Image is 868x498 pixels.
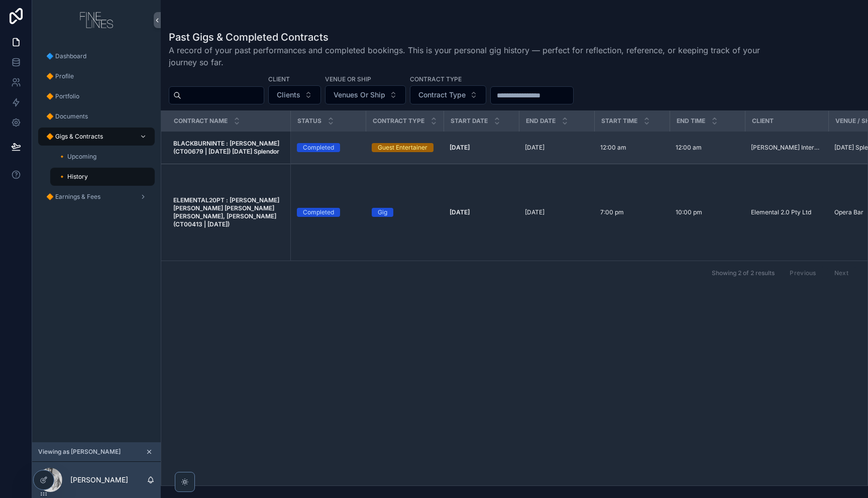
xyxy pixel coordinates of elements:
strong: [DATE] [450,144,470,151]
p: [PERSON_NAME] [70,475,128,485]
span: 10:00 pm [676,208,702,216]
span: 🔸 History [58,173,88,181]
a: 🔶 Gigs & Contracts [38,128,155,146]
a: Guest Entertainer [372,143,438,152]
label: Contract Type [410,74,462,83]
a: [DATE] [525,144,588,152]
a: [DATE] [450,144,513,152]
a: Gig [372,208,438,217]
a: 🔸 Upcoming [50,148,155,166]
span: Start Date [451,117,488,125]
a: 🔶 Portfolio [38,87,155,105]
div: Completed [303,208,334,217]
a: ELEMENTAL20PT : [PERSON_NAME] [PERSON_NAME] [PERSON_NAME] [PERSON_NAME], [PERSON_NAME] (CT00413 |... [173,196,284,228]
label: Client [268,74,290,83]
span: Start Time [601,117,637,125]
h1: Past Gigs & Completed Contracts [169,30,785,44]
button: Select Button [325,85,406,104]
span: Showing 2 of 2 results [712,269,775,277]
a: BLACKBURNINTE : [PERSON_NAME] (CT00679 | [DATE]) [DATE] Splendor [173,140,284,156]
span: 🔶 Earnings & Fees [46,193,100,201]
span: A record of your past performances and completed bookings. This is your personal gig history — pe... [169,44,785,68]
div: scrollable content [32,40,161,219]
span: Venues Or Ship [334,90,385,100]
img: App logo [80,12,113,28]
span: Opera Bar [834,208,863,216]
span: Contract Type [373,117,424,125]
a: Completed [297,143,360,152]
a: Elemental 2.0 Pty Ltd [751,208,822,216]
button: Select Button [268,85,321,104]
span: 🔶 Profile [46,72,74,80]
strong: BLACKBURNINTE : [PERSON_NAME] (CT00679 | [DATE]) [DATE] Splendor [173,140,281,155]
span: End Time [677,117,705,125]
span: End Date [526,117,556,125]
a: [DATE] [525,208,588,216]
span: Status [297,117,321,125]
span: [DATE] [525,208,545,216]
a: [PERSON_NAME] International [751,144,822,152]
button: Select Button [410,85,486,104]
span: Contract Name [174,117,228,125]
a: 10:00 pm [676,208,739,216]
span: Contract Type [418,90,466,100]
span: 🔷 Dashboard [46,52,86,60]
a: 🔶 Earnings & Fees [38,188,155,206]
a: 🔶 Profile [38,67,155,85]
a: 12:00 am [600,144,664,152]
a: 🔷 Dashboard [38,47,155,65]
span: 🔶 Portfolio [46,92,79,100]
span: [DATE] [525,144,545,152]
a: 🔶 Documents [38,107,155,126]
span: 7:00 pm [600,208,624,216]
div: Gig [378,208,387,217]
a: 7:00 pm [600,208,664,216]
span: 🔶 Documents [46,112,88,120]
a: [DATE] [450,208,513,216]
span: 12:00 am [676,144,702,152]
span: Client [752,117,774,125]
strong: ELEMENTAL20PT : [PERSON_NAME] [PERSON_NAME] [PERSON_NAME] [PERSON_NAME], [PERSON_NAME] (CT00413 |... [173,196,281,228]
div: Completed [303,143,334,152]
strong: [DATE] [450,208,470,216]
span: 🔸 Upcoming [58,153,96,161]
a: 🔸 History [50,168,155,186]
label: Venue Or Ship [325,74,371,83]
a: Completed [297,208,360,217]
span: 🔶 Gigs & Contracts [46,133,103,141]
span: Clients [277,90,300,100]
span: Elemental 2.0 Pty Ltd [751,208,811,216]
span: 12:00 am [600,144,626,152]
span: Viewing as [PERSON_NAME] [38,448,121,456]
div: Guest Entertainer [378,143,427,152]
a: 12:00 am [676,144,739,152]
